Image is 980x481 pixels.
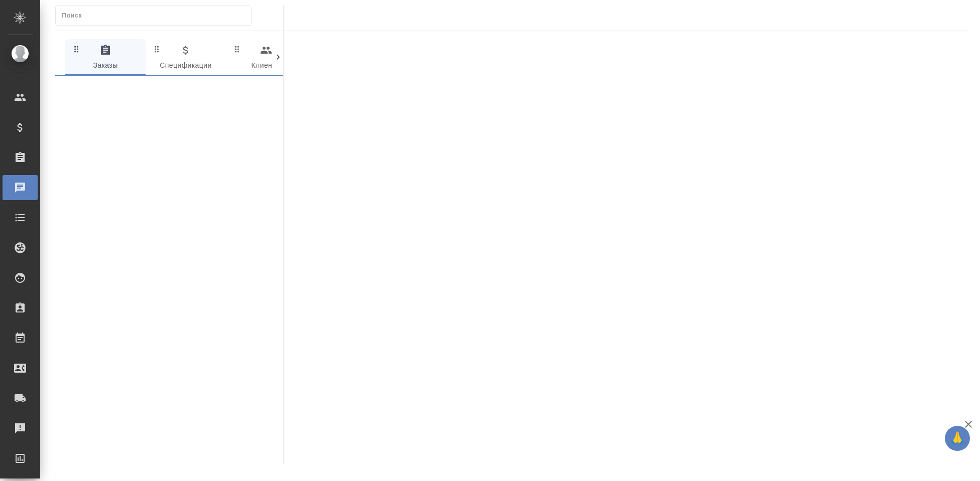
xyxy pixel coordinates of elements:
svg: Зажми и перетащи, чтобы поменять порядок вкладок [72,44,81,54]
span: 🙏 [949,428,966,449]
svg: Зажми и перетащи, чтобы поменять порядок вкладок [152,44,162,54]
span: Заказы [71,44,140,72]
button: 🙏 [945,426,970,451]
span: Спецификации [152,44,220,72]
input: Поиск [62,9,251,23]
span: Клиенты [232,44,300,72]
svg: Зажми и перетащи, чтобы поменять порядок вкладок [232,44,242,54]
